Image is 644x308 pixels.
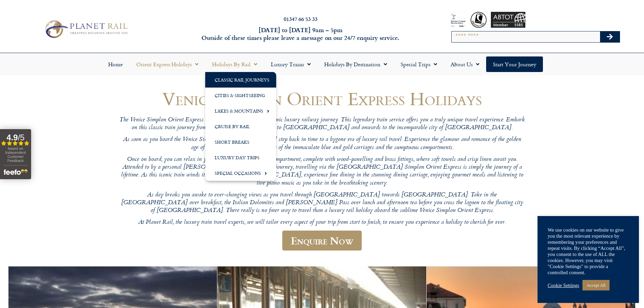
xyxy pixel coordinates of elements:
a: Home [101,56,129,72]
a: Start your Journey [486,56,543,72]
a: Special Occasions [205,165,276,181]
h1: Venice Simplon Orient Express Holidays [119,89,525,109]
h6: [DATE] to [DATE] 9am – 5pm Outside of these times please leave a message on our 24/7 enquiry serv... [173,26,428,42]
a: Luxury Trains [264,56,317,72]
a: 01347 66 53 33 [284,15,317,23]
a: Luxury Day Trips [205,150,276,165]
img: Planet Rail Train Holidays Logo [42,18,130,40]
p: Once on board, you can relax in your beautiful 1920s private compartment, complete with wood-pane... [119,156,525,187]
p: The Venice Simplon Orient Express is possibly the world’s most iconic luxury railway journey. Thi... [119,116,525,132]
a: Enquire Now [282,231,362,251]
a: Holidays by Destination [317,56,394,72]
p: As soon as you board the Venice Simplon Orient Express you will step back in time to a bygone era... [119,136,525,152]
a: Special Trips [394,56,444,72]
a: Classic Rail Journeys [205,72,276,88]
a: Cruise by Rail [205,119,276,134]
a: Short Breaks [205,134,276,150]
a: Orient Express Holidays [129,56,205,72]
a: About Us [444,56,486,72]
p: At Planet Rail, the luxury train travel experts, we will tailor every aspect of your trip from st... [119,219,525,227]
button: Search [600,31,620,42]
ul: Holidays by Rail [205,72,276,181]
a: Holidays by Rail [205,56,264,72]
p: As day breaks you awake to ever-changing views as you travel through [GEOGRAPHIC_DATA] towards [G... [119,191,525,215]
a: Cookie Settings [548,282,579,288]
nav: Menu [3,56,641,72]
a: Accept All [582,280,610,290]
a: Lakes & Mountains [205,103,276,119]
div: We use cookies on our website to give you the most relevant experience by remembering your prefer... [548,227,629,276]
a: Cities & Sightseeing [205,88,276,103]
